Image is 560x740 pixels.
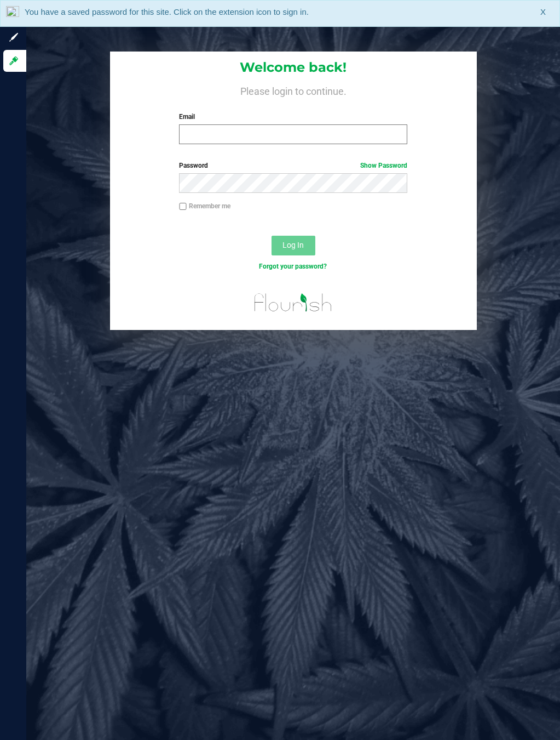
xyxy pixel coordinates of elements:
[110,83,477,96] h4: Please login to continue.
[360,162,407,169] a: Show Password
[179,162,208,169] span: Password
[110,60,477,75] h1: Welcome back!
[8,55,19,66] inline-svg: Log in
[259,263,327,270] a: Forgot your password?
[179,201,230,211] label: Remember me
[247,283,339,322] img: flourish_logo.svg
[179,112,407,122] label: Email
[8,32,19,43] inline-svg: Sign up
[282,241,304,249] span: Log In
[540,6,546,19] span: X
[6,6,19,21] img: notLoggedInIcon.png
[179,203,187,210] input: Remember me
[272,236,315,255] button: Log In
[25,7,309,16] span: You have a saved password for this site. Click on the extension icon to sign in.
